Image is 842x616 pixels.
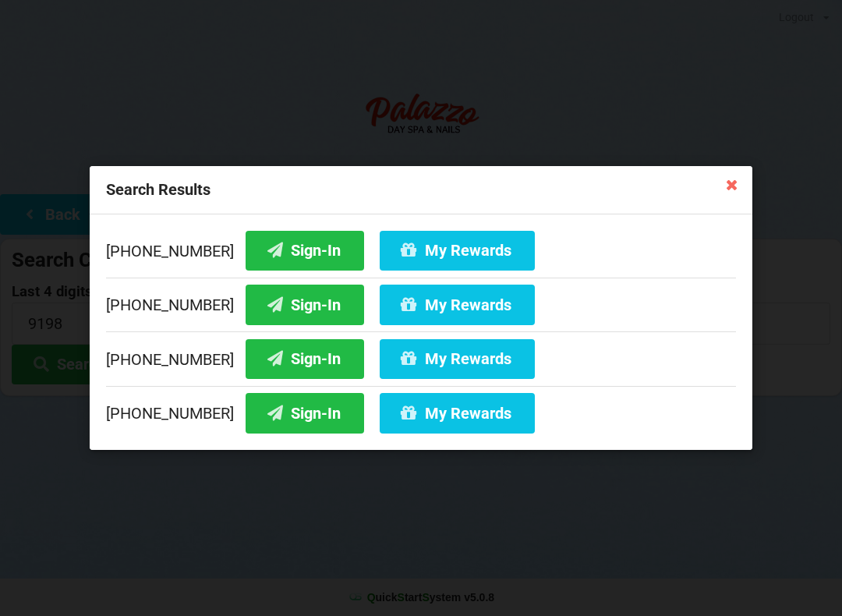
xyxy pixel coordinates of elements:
[380,393,535,433] button: My Rewards
[380,231,535,271] button: My Rewards
[380,339,535,379] button: My Rewards
[380,285,535,324] button: My Rewards
[106,331,736,386] div: [PHONE_NUMBER]
[90,166,752,214] div: Search Results
[246,231,364,271] button: Sign-In
[106,231,736,278] div: [PHONE_NUMBER]
[246,339,364,379] button: Sign-In
[246,393,364,433] button: Sign-In
[106,386,736,434] div: [PHONE_NUMBER]
[106,278,736,332] div: [PHONE_NUMBER]
[246,285,364,324] button: Sign-In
